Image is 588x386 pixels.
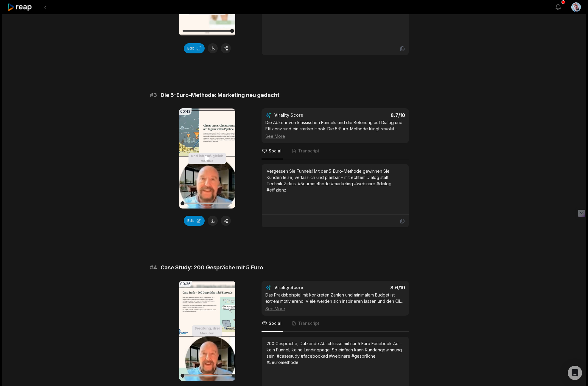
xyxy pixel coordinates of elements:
div: Virality Score [274,285,338,291]
span: Transcript [298,320,319,326]
button: Edit [184,43,205,53]
video: Your browser does not support mp4 format. [179,108,235,209]
div: 8.6 /10 [341,285,405,291]
div: See More [265,133,405,139]
div: Die Abkehr von klassischen Funnels und die Betonung auf Dialog und Effizienz sind ein starker Hoo... [265,119,405,139]
div: See More [265,305,405,312]
div: Open Intercom Messenger [568,366,582,380]
div: 8.7 /10 [341,112,405,118]
div: Vergessen Sie Funnels! Mit der 5-Euro-Methode gewinnen Sie Kunden leise, verlässlich und planbar ... [267,168,404,193]
div: 200 Gespräche, Dutzende Abschlüsse mit nur 5 Euro Facebook-Ad – kein Funnel, keine Landingpage! S... [267,340,404,365]
span: # 4 [150,263,157,272]
span: Case Study: 200 Gespräche mit 5 Euro [161,263,263,272]
span: Social [269,320,281,326]
video: Your browser does not support mp4 format. [179,281,235,381]
span: # 3 [150,91,157,99]
div: Virality Score [274,112,338,118]
nav: Tabs [262,143,409,159]
span: Die 5-Euro-Methode: Marketing neu gedacht [161,91,279,99]
nav: Tabs [262,316,409,332]
div: Das Praxisbeispiel mit konkreten Zahlen und minimalem Budget ist extrem motivierend. Viele werden... [265,292,405,312]
span: Transcript [298,148,319,154]
button: Edit [184,216,205,226]
span: Social [269,148,281,154]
